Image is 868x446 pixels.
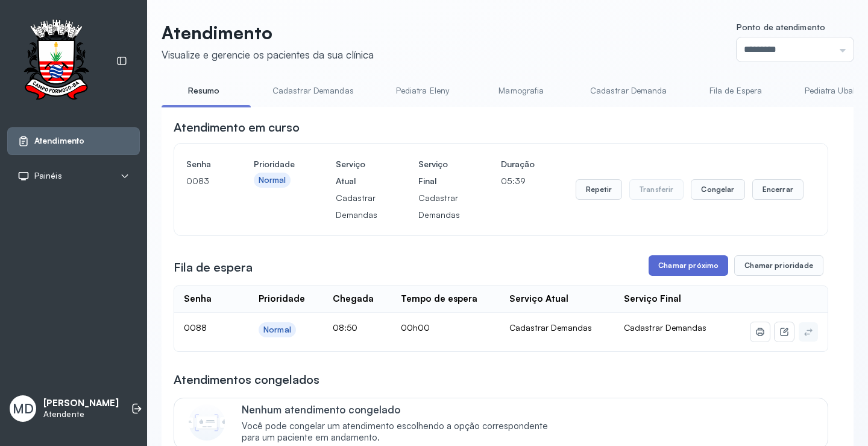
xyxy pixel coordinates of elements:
span: Você pode congelar um atendimento escolhendo a opção correspondente para um paciente em andamento. [242,421,561,444]
img: Imagem de CalloutCard [189,404,225,441]
div: Serviço Final [624,293,681,305]
button: Chamar prioridade [734,255,823,276]
div: Visualize e gerencie os pacientes da sua clínica [162,48,374,61]
div: Normal [263,325,291,335]
span: Painéis [34,171,62,181]
h4: Duração [501,156,535,173]
img: Logotipo do estabelecimento [13,19,99,103]
span: Cadastrar Demandas [624,322,706,333]
div: Tempo de espera [401,293,477,305]
span: 08:50 [333,322,357,333]
a: Atendimento [17,135,130,147]
h3: Fila de espera [174,259,253,276]
a: Cadastrar Demandas [260,81,366,101]
button: Transferir [629,179,684,200]
div: Senha [184,293,212,305]
div: Cadastrar Demandas [509,322,605,333]
h4: Senha [186,156,213,173]
div: Normal [259,175,286,185]
a: Cadastrar Demanda [578,81,679,101]
h3: Atendimento em curso [174,119,300,136]
p: Atendimento [162,22,374,43]
h3: Atendimentos congelados [174,371,319,388]
a: Pediatra Eleny [380,81,465,101]
h4: Serviço Atual [336,156,377,190]
a: Resumo [162,81,246,101]
div: Chegada [333,293,374,305]
p: Cadastrar Demandas [336,190,377,223]
h4: Serviço Final [418,156,460,190]
button: Congelar [691,179,744,200]
div: Serviço Atual [509,293,568,305]
span: 0088 [184,322,207,333]
a: Mamografia [479,81,564,101]
p: 05:39 [501,173,535,190]
button: Chamar próximo [649,255,728,276]
p: Cadastrar Demandas [418,190,460,223]
button: Encerrar [752,179,804,200]
h4: Prioridade [254,156,295,173]
span: Ponto de atendimento [737,22,825,32]
p: Nenhum atendimento congelado [242,403,561,416]
button: Repetir [576,179,622,200]
span: 00h00 [401,322,430,333]
p: Atendente [43,409,119,419]
div: Prioridade [259,293,305,305]
p: 0083 [186,173,213,190]
p: [PERSON_NAME] [43,398,119,409]
a: Fila de Espera [694,81,778,101]
span: Atendimento [34,136,84,146]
